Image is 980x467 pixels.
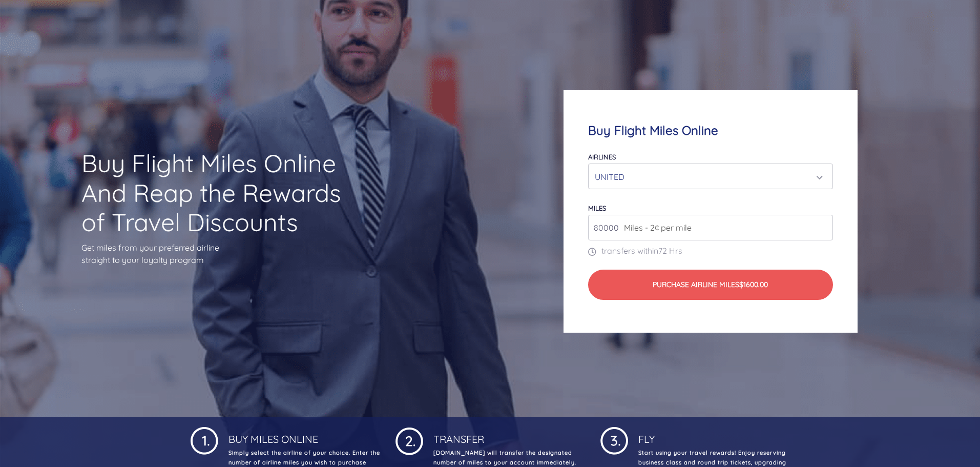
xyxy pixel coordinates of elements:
span: Miles - 2¢ per mile [619,221,692,234]
img: 1 [600,425,628,455]
label: miles [588,204,606,212]
label: Airlines [588,153,616,161]
p: transfers within [588,245,832,257]
h4: Transfer [431,425,585,445]
img: 1 [395,425,423,455]
h4: Buy Flight Miles Online [588,123,832,138]
button: UNITED [588,164,832,189]
div: UNITED [595,167,820,187]
p: Get miles from your preferred airline straight to your loyalty program [81,241,359,266]
h4: Fly [636,425,790,445]
img: 1 [191,425,218,455]
h4: Buy Miles Online [226,425,380,445]
button: Purchase Airline Miles$1600.00 [588,270,832,300]
h1: Buy Flight Miles Online And Reap the Rewards of Travel Discounts [81,149,359,237]
span: 72 Hrs [658,246,682,256]
span: $1600.00 [739,280,768,289]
